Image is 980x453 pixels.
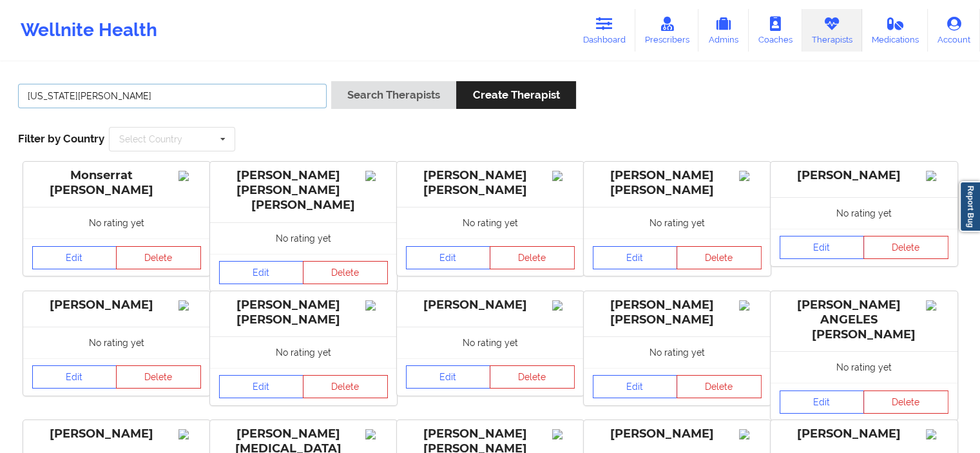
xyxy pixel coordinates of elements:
div: [PERSON_NAME] [PERSON_NAME] [593,298,762,327]
div: No rating yet [397,327,584,358]
a: Prescribers [635,9,699,52]
a: Therapists [802,9,862,52]
img: Image%2Fplaceholer-image.png [365,171,388,181]
img: Image%2Fplaceholer-image.png [739,429,762,439]
a: Edit [593,375,678,398]
img: Image%2Fplaceholer-image.png [739,171,762,181]
button: Delete [116,365,201,389]
div: [PERSON_NAME] [PERSON_NAME] [406,168,575,198]
a: Dashboard [573,9,635,52]
img: Image%2Fplaceholer-image.png [926,171,948,181]
div: [PERSON_NAME] [780,168,948,183]
button: Delete [677,246,762,269]
div: No rating yet [584,207,771,238]
button: Delete [116,246,201,269]
div: [PERSON_NAME] [PERSON_NAME] [593,168,762,198]
a: Edit [593,246,678,269]
div: [PERSON_NAME] [593,427,762,441]
img: Image%2Fplaceholer-image.png [365,429,388,439]
div: No rating yet [771,197,957,229]
img: Image%2Fplaceholer-image.png [178,171,201,181]
div: No rating yet [584,336,771,368]
a: Edit [32,365,117,389]
input: Search Keywords [18,84,327,108]
span: Filter by Country [18,132,104,145]
img: Image%2Fplaceholer-image.png [178,429,201,439]
a: Edit [219,261,304,284]
div: No rating yet [771,351,957,383]
div: [PERSON_NAME] [32,427,201,441]
div: [PERSON_NAME] [32,298,201,313]
button: Delete [677,375,762,398]
a: Account [928,9,980,52]
div: No rating yet [397,207,584,238]
div: [PERSON_NAME] [780,427,948,441]
div: [PERSON_NAME] ANGELES [PERSON_NAME] [780,298,948,342]
div: No rating yet [23,327,210,358]
div: No rating yet [23,207,210,238]
div: [PERSON_NAME] [406,298,575,313]
button: Delete [490,365,575,389]
img: Image%2Fplaceholer-image.png [926,429,948,439]
button: Delete [863,236,948,259]
a: Medications [862,9,928,52]
img: Image%2Fplaceholer-image.png [552,300,575,311]
a: Report Bug [959,181,980,232]
a: Edit [406,246,491,269]
a: Edit [780,236,865,259]
button: Delete [490,246,575,269]
a: Coaches [749,9,802,52]
a: Admins [698,9,749,52]
div: Monserrat [PERSON_NAME] [32,168,201,198]
div: No rating yet [210,222,397,254]
a: Edit [780,390,865,414]
img: Image%2Fplaceholer-image.png [552,171,575,181]
div: [PERSON_NAME] [PERSON_NAME] [PERSON_NAME] [219,168,388,213]
img: Image%2Fplaceholer-image.png [178,300,201,311]
button: Create Therapist [456,81,575,109]
button: Delete [303,375,388,398]
button: Delete [863,390,948,414]
img: Image%2Fplaceholer-image.png [739,300,762,311]
button: Delete [303,261,388,284]
a: Edit [406,365,491,389]
div: Select Country [119,135,182,144]
a: Edit [219,375,304,398]
div: [PERSON_NAME] [PERSON_NAME] [219,298,388,327]
img: Image%2Fplaceholer-image.png [365,300,388,311]
img: Image%2Fplaceholer-image.png [926,300,948,311]
div: No rating yet [210,336,397,368]
a: Edit [32,246,117,269]
button: Search Therapists [331,81,456,109]
img: Image%2Fplaceholer-image.png [552,429,575,439]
